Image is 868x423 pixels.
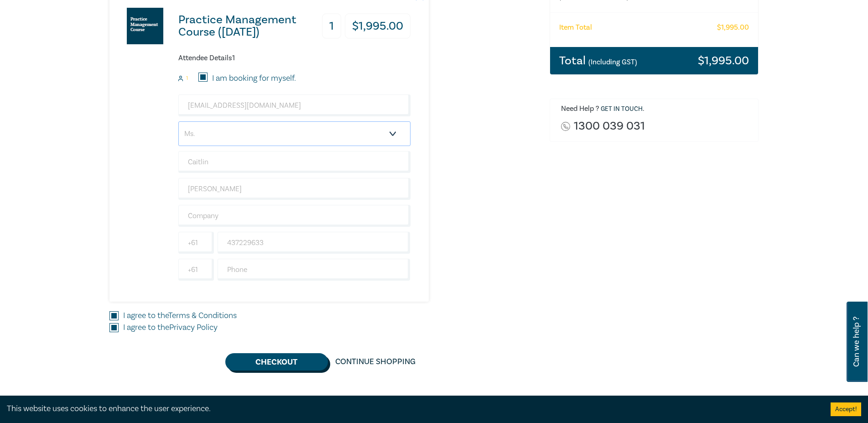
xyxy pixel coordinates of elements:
[328,353,423,371] a: Continue Shopping
[588,57,637,67] small: (Including GST)
[123,310,237,322] label: I agree to the
[127,8,163,44] img: Practice Management Course (December 2025)
[123,322,218,334] label: I agree to the
[601,105,643,113] a: Get in touch
[322,14,341,39] h3: 1
[218,259,411,281] input: Phone
[717,23,749,32] h6: $ 1,995.00
[225,353,328,371] button: Checkout
[178,151,411,173] input: First Name*
[178,232,214,254] input: +61
[178,94,411,116] input: Attendee Email*
[831,402,861,416] button: Accept cookies
[574,120,645,132] a: 1300 039 031
[559,23,592,32] h6: Item Total
[178,178,411,200] input: Last Name*
[345,14,411,39] h3: $ 1,995.00
[559,55,637,67] h3: Total
[168,310,237,321] a: Terms & Conditions
[169,322,218,333] a: Privacy Policy
[178,205,411,227] input: Company
[178,54,411,63] h6: Attendee Details 1
[7,403,817,415] div: This website uses cookies to enhance the user experience.
[561,104,752,114] h6: Need Help ? .
[178,259,214,281] input: +61
[212,73,296,84] label: I am booking for myself.
[186,75,188,82] small: 1
[698,55,749,67] h3: $ 1,995.00
[852,307,861,376] span: Can we help ?
[218,232,411,254] input: Mobile*
[178,14,328,38] h3: Practice Management Course ([DATE])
